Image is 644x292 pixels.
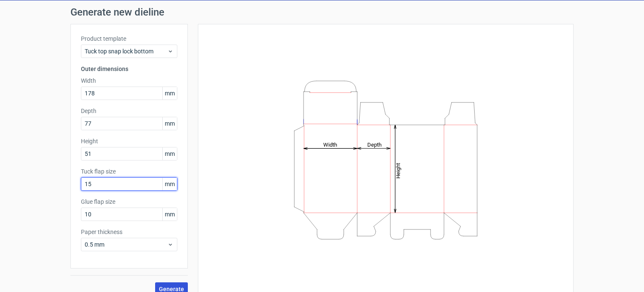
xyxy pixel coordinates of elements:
span: 0.5 mm [85,240,167,249]
h1: Generate new dieline [70,7,574,17]
label: Glue flap size [81,197,177,206]
label: Product template [81,34,177,43]
label: Tuck flap size [81,167,177,176]
tspan: Width [323,141,337,147]
label: Paper thickness [81,228,177,236]
label: Width [81,76,177,85]
label: Depth [81,107,177,115]
label: Height [81,137,177,145]
span: Tuck top snap lock bottom [85,47,167,55]
span: mm [162,147,177,160]
tspan: Depth [367,141,382,147]
span: Generate [159,286,184,292]
span: mm [162,208,177,221]
span: mm [162,87,177,100]
span: mm [162,117,177,130]
h3: Outer dimensions [81,65,177,73]
tspan: Height [395,163,401,178]
span: mm [162,178,177,190]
